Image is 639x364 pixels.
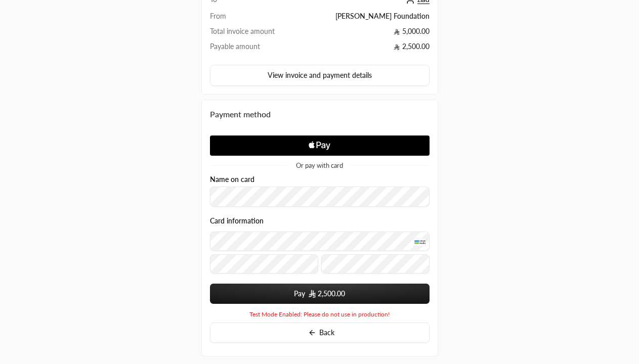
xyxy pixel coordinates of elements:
[210,284,430,304] button: Pay SAR2,500.00
[210,217,264,225] legend: Card information
[210,175,254,184] label: Name on card
[210,26,300,41] td: Total invoice amount
[321,254,430,274] input: CVC
[296,162,343,169] span: Or pay with card
[210,217,430,277] div: Card information
[210,254,318,274] input: Expiry date
[299,26,429,41] td: 5,000.00
[210,232,430,251] input: Credit Card
[210,323,430,343] button: Back
[210,11,300,26] td: From
[210,65,430,86] button: View invoice and payment details
[319,329,334,336] span: Back
[414,238,426,246] img: MADA
[210,175,430,207] div: Name on card
[210,41,300,57] td: Payable amount
[318,289,345,299] span: 2,500.00
[309,290,316,298] img: SAR
[299,11,429,26] td: [PERSON_NAME] Foundation
[210,108,430,120] div: Payment method
[299,41,429,57] td: 2,500.00
[249,310,390,318] span: Test Mode Enabled: Please do not use in production!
